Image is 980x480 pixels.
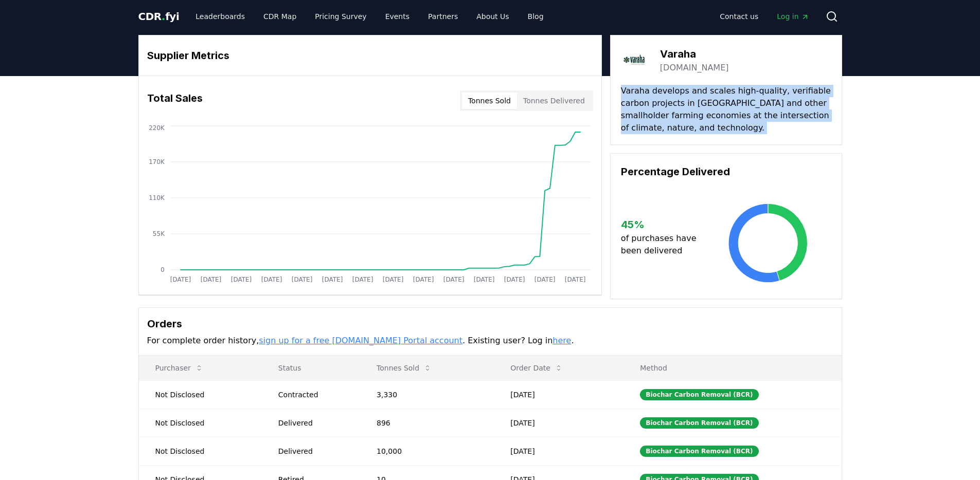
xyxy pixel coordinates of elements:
div: Delivered [278,418,352,428]
a: sign up for a free [DOMAIN_NAME] Portal account [259,336,462,345]
td: [DATE] [494,437,623,465]
h3: Total Sales [147,90,203,111]
a: Blog [520,7,552,26]
td: [DATE] [494,409,623,437]
tspan: 220K [149,124,165,132]
tspan: 110K [149,194,165,201]
p: Method [632,363,833,373]
span: . [162,10,165,23]
tspan: [DATE] [352,276,373,283]
h3: Supplier Metrics [147,48,593,63]
span: Log in [777,11,809,22]
tspan: [DATE] [322,276,343,283]
td: 10,000 [360,437,494,465]
tspan: [DATE] [413,276,434,283]
a: Contact us [711,7,767,26]
tspan: 0 [161,266,165,273]
td: Not Disclosed [139,437,262,465]
img: Varaha-logo [621,46,650,75]
tspan: [DATE] [382,276,403,283]
tspan: 170K [149,158,165,165]
h3: 45 % [621,217,705,232]
h3: Orders [147,316,833,331]
a: Pricing Survey [307,7,375,26]
div: Biochar Carbon Removal (BCR) [640,417,758,429]
h3: Percentage Delivered [621,164,831,179]
button: Tonnes Delivered [517,93,591,109]
a: CDR.fyi [138,9,180,24]
tspan: 55K [152,230,165,237]
tspan: [DATE] [534,276,555,283]
td: 3,330 [360,380,494,409]
nav: Main [187,7,551,26]
div: Contracted [278,390,352,400]
a: Partners [420,7,466,26]
tspan: [DATE] [504,276,525,283]
tspan: [DATE] [170,276,191,283]
button: Tonnes Sold [462,93,517,109]
td: 896 [360,409,494,437]
nav: Main [711,7,817,26]
p: of purchases have been delivered [621,232,705,257]
a: About Us [468,7,517,26]
button: Tonnes Sold [368,358,440,378]
p: For complete order history, . Existing user? Log in . [147,335,833,347]
p: Status [270,363,352,373]
div: Biochar Carbon Removal (BCR) [640,389,758,400]
p: Varaha develops and scales high-quality, verifiable carbon projects in [GEOGRAPHIC_DATA] and othe... [621,85,831,134]
tspan: [DATE] [564,276,585,283]
h3: Varaha [660,46,729,62]
span: CDR fyi [138,10,180,23]
a: Log in [769,7,817,26]
div: Biochar Carbon Removal (BCR) [640,446,758,457]
div: Delivered [278,446,352,456]
button: Order Date [502,358,571,378]
td: Not Disclosed [139,409,262,437]
tspan: [DATE] [261,276,282,283]
a: [DOMAIN_NAME] [660,62,729,74]
td: [DATE] [494,380,623,409]
tspan: [DATE] [473,276,494,283]
tspan: [DATE] [291,276,312,283]
button: Purchaser [147,358,211,378]
td: Not Disclosed [139,380,262,409]
a: here [553,336,571,345]
a: Events [377,7,418,26]
tspan: [DATE] [200,276,221,283]
tspan: [DATE] [230,276,252,283]
a: CDR Map [255,7,305,26]
tspan: [DATE] [443,276,464,283]
a: Leaderboards [187,7,253,26]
